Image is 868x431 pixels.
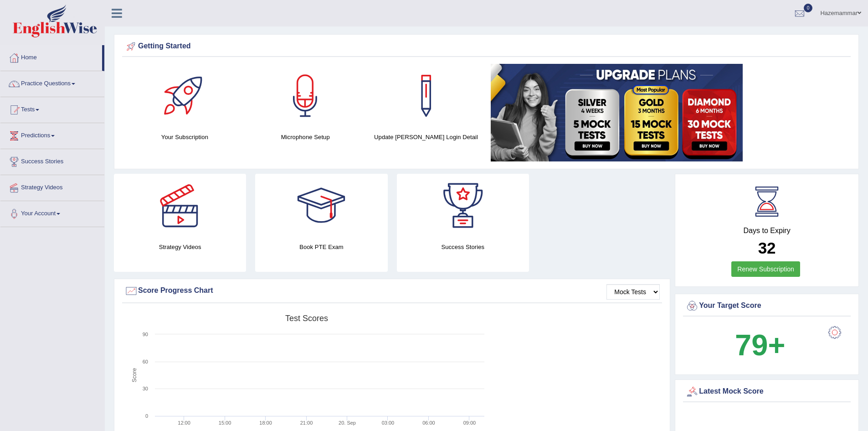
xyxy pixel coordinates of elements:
[491,64,743,161] img: small5.jpg
[735,328,785,362] b: 79+
[0,97,104,120] a: Tests
[145,413,148,419] text: 0
[143,386,148,391] text: 30
[259,420,272,426] text: 18:00
[397,242,529,252] h4: Success Stories
[285,314,328,323] tspan: Test scores
[143,332,148,337] text: 90
[463,420,476,426] text: 09:00
[250,132,361,142] h4: Microphone Setup
[124,284,660,298] div: Score Progress Chart
[685,385,848,399] div: Latest Mock Score
[685,299,848,313] div: Your Target Score
[124,40,848,53] div: Getting Started
[0,149,104,172] a: Success Stories
[178,420,190,426] text: 12:00
[0,71,104,94] a: Practice Questions
[731,261,800,277] a: Renew Subscription
[0,201,104,224] a: Your Account
[758,239,776,257] b: 32
[0,123,104,146] a: Predictions
[255,242,387,252] h4: Book PTE Exam
[422,420,435,426] text: 06:00
[131,368,138,383] tspan: Score
[804,4,813,12] span: 0
[219,420,231,426] text: 15:00
[370,132,482,142] h4: Update [PERSON_NAME] Login Detail
[0,45,102,68] a: Home
[129,132,241,142] h4: Your Subscription
[685,227,848,235] h4: Days to Expiry
[300,420,313,426] text: 21:00
[339,420,356,426] tspan: 20. Sep
[382,420,395,426] text: 03:00
[0,175,104,198] a: Strategy Videos
[114,242,246,252] h4: Strategy Videos
[143,359,148,364] text: 60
